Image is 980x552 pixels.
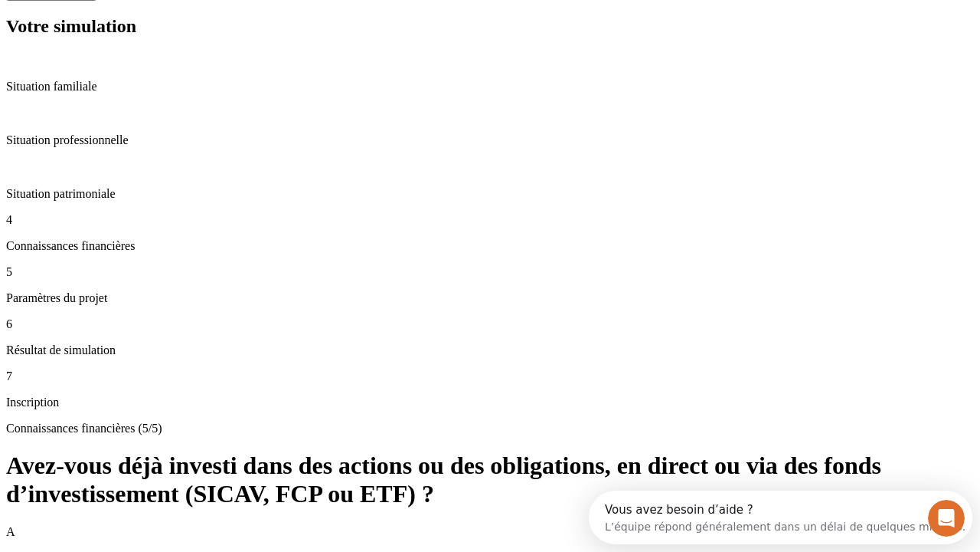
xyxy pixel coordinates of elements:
p: Situation familiale [6,80,974,94]
p: Situation patrimoniale [6,187,974,201]
iframe: Intercom live chat [928,500,965,537]
p: Paramètres du projet [6,291,974,305]
h1: Avez-vous déjà investi dans des actions ou des obligations, en direct ou via des fonds d’investis... [6,452,974,508]
p: Connaissances financières [6,239,974,253]
p: 6 [6,317,974,331]
p: 5 [6,265,974,279]
p: 4 [6,213,974,227]
h2: Votre simulation [6,16,974,37]
div: Ouvrir le Messenger Intercom [6,6,422,48]
p: Résultat de simulation [6,343,974,357]
p: Situation professionnelle [6,133,974,147]
p: Inscription [6,396,974,409]
div: Vous avez besoin d’aide ? [16,13,377,25]
div: L’équipe répond généralement dans un délai de quelques minutes. [16,25,377,41]
p: Connaissances financières (5/5) [6,422,974,435]
p: A [6,525,974,539]
p: 7 [6,370,974,383]
iframe: Intercom live chat discovery launcher [589,491,972,544]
